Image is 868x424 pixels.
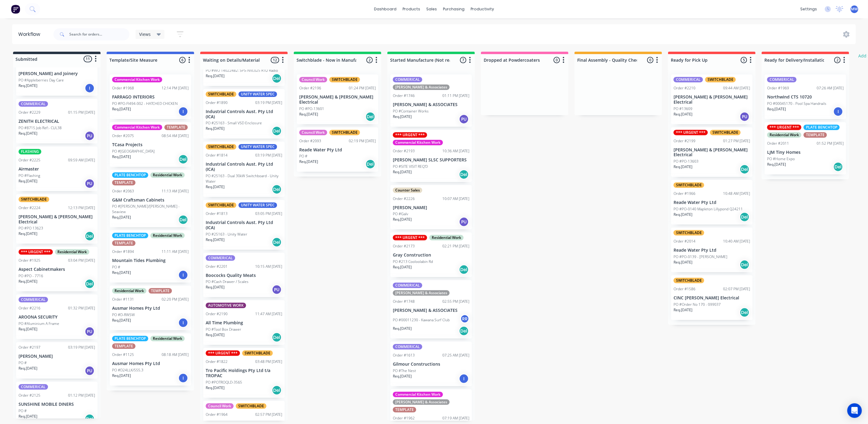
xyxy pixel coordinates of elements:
[112,240,136,246] div: TEMPLATE
[150,336,185,341] div: Residential Work
[112,297,134,302] div: Order #1131
[206,73,225,79] p: Req. [DATE]
[442,196,469,202] div: 10:07 AM [DATE]
[674,200,750,205] p: Reade Water Pty Ltd
[393,326,412,331] p: Req. [DATE]
[767,77,797,82] div: COMMERICAL
[393,290,450,296] div: [PERSON_NAME] & Associates
[206,237,225,243] p: Req. [DATE]
[393,243,415,249] div: Order #2173
[112,101,178,106] p: PO #PO-FI494-002 - HATCHED CHICKEN
[671,180,753,225] div: SWITCHBLADEOrder #196610:48 AM [DATE]Reade Water Pty LtdPO #PO-0140 Mapleton Lillypond Q24211Req....
[299,77,327,82] div: Council Work
[19,273,43,279] p: PO #PO - 7716
[272,385,282,395] div: Del
[393,77,422,82] div: COMMERICAL
[206,126,225,131] p: Req. [DATE]
[19,197,49,202] div: SWITCHBLADE
[16,51,98,96] div: Order #179101:58 PM [DATE][PERSON_NAME] and JoineryPO #Appleberries Day CareReq.[DATE]I
[112,95,189,100] p: FARRAGO INTERIORS
[85,279,94,289] div: Del
[19,305,40,311] div: Order #2216
[393,253,469,258] p: Gray Construction
[112,133,134,139] div: Order #2075
[674,191,695,196] div: Order #1966
[206,303,246,308] div: AUTOMOTIVE WORK
[674,112,692,117] p: Req. [DATE]
[11,5,20,14] img: Factory
[740,164,750,174] div: Del
[272,333,282,342] div: Del
[162,188,189,194] div: 11:13 AM [DATE]
[19,205,40,211] div: Order #2224
[255,264,282,269] div: 10:15 AM [DATE]
[69,28,129,40] input: Search for orders...
[817,85,844,91] div: 07:26 AM [DATE]
[674,260,692,265] p: Req. [DATE]
[442,299,469,304] div: 02:55 PM [DATE]
[16,147,98,191] div: FLASHINGOrder #222509:59 AM [DATE]AirmasterPO #FlashingReq.[DATE]PU
[203,253,285,298] div: COMMERICALOrder #220110:15 AM [DATE]Boococks Quality MeatsPO #Cash Drawer / ScalesReq.[DATE]PU
[162,85,189,91] div: 12:14 PM [DATE]
[767,101,826,106] p: PO #00045170 - Pool Spa Handrails
[16,194,98,244] div: SWITCHBLADEOrder #222412:13 PM [DATE][PERSON_NAME] & [PERSON_NAME] ElectricalPO #PO 13623Req.[DAT...
[19,78,64,83] p: PO #Appleberries Day Care
[299,159,318,164] p: Req. [DATE]
[767,156,795,162] p: PO #Home Expo
[19,173,40,178] p: PO #Flashing
[110,74,191,119] div: Commercial Kitchen WorkOrder #196812:14 PM [DATE]FARRAGO INTERIORSPO #PO-FI494-002 - HATCHED CHIC...
[255,359,282,364] div: 03:48 PM [DATE]
[393,157,469,163] p: [PERSON_NAME] SLSC SUPPORTERS
[459,326,469,336] div: Del
[255,311,282,317] div: 11:47 AM [DATE]
[19,226,43,231] p: PO #PO 13623
[19,131,37,136] p: Req. [DATE]
[740,260,750,270] div: Del
[442,148,469,154] div: 10:36 AM [DATE]
[459,170,469,179] div: Del
[19,167,95,172] p: Airmaster
[671,275,753,320] div: SWITCHBLADEOrder #158602:07 PM [DATE]CINC [PERSON_NAME] ElectricalPO #Order No 170 - 099037Req.[D...
[393,259,433,264] p: PO #213 Cooloolabin Rd
[674,302,721,307] p: PO #Order No 170 - 099037
[767,150,844,155] p: LJM Tiny Homes
[390,74,472,127] div: COMMERICAL[PERSON_NAME] & AssociatesOrder #174601:11 PM [DATE][PERSON_NAME] & ASSOCIATESPO #Conta...
[110,170,191,228] div: PLATE BENCHTOPResidential WorkTEMPLATEOrder #206311:13 AM [DATE]G&M Craftsman CabinetsPO #[PERSON...
[459,114,469,124] div: PU
[765,74,846,119] div: COMMERICALOrder #196907:26 AM [DATE]Northwind CTS 10720PO #00045170 - Pool Spa HandrailsReq.[DATE]I
[393,196,415,202] div: Order #2226
[740,112,750,122] div: PU
[674,138,695,144] div: Order #2199
[112,312,135,318] p: PO #D-RWSW
[242,350,273,356] div: SWITCHBLADE
[442,353,469,358] div: 07:25 AM [DATE]
[238,144,277,150] div: UNITY WATER SPEC
[19,83,37,88] p: Req. [DATE]
[674,239,695,244] div: Order #2014
[817,141,844,146] div: 01:52 PM [DATE]
[68,157,95,163] div: 09:59 AM [DATE]
[206,232,247,237] p: PO #25163 - Unity Water
[206,153,228,158] div: Order #1814
[112,215,131,220] p: Req. [DATE]
[19,178,37,184] p: Req. [DATE]
[112,306,189,311] p: Ausmar Homes Pty Ltd
[393,374,412,379] p: Req. [DATE]
[112,180,136,185] div: TEMPLATE
[19,360,27,366] p: PO #
[112,258,189,263] p: Mountain Tides Plumbing
[393,109,429,114] p: PO #Container Works
[112,233,148,238] div: PLATE BENCHTOP
[16,295,98,339] div: COMMERICALOrder #221601:32 PM [DATE]AROONA SECURITYPO #Aluminium A FrameReq.[DATE]PU
[85,327,94,336] div: PU
[297,127,378,172] div: Council WorkSWITCHBLADEOrder #209302:19 PM [DATE]Reade Water Pty LtdPO #Req.[DATE]Del
[19,354,95,359] p: [PERSON_NAME]
[723,138,750,144] div: 01:27 PM [DATE]
[178,373,188,383] div: I
[203,348,285,398] div: *** URGENT ***SWITCHBLADEOrder #182203:48 PM [DATE]Tro Pacific Holdings Pty Ltd t/a TROPACPO #POT...
[203,300,285,345] div: AUTOMOTIVE WORKOrder #219011:47 AM [DATE]All Time PlumbingPO #Tool Box DrawerReq.[DATE]Del
[203,200,285,250] div: SWITCHBLADEUNITY WATER SPECOrder #181303:05 PM [DATE]Industrial Controls Aust. Pty Ltd (ICA)PO #2...
[85,131,94,141] div: PU
[206,100,228,105] div: Order #1890
[110,333,191,386] div: PLATE BENCHTOPResidential WorkTEMPLATEOrder #112508:18 AM [DATE]Ausmar Homes Pty LtdPO #D24LLK/55...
